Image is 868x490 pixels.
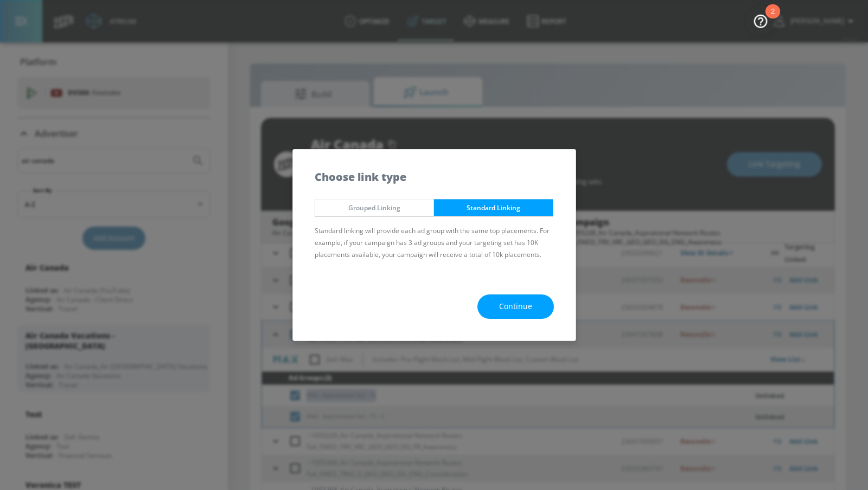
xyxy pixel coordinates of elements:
[315,171,406,183] h5: Choose link type
[771,11,775,26] div: 2
[745,5,776,36] button: Open Resource Center, 2 new notifications
[499,300,532,313] span: Continue
[477,294,554,319] button: Continue
[315,225,554,261] p: Standard linking will provide each ad group with the same top placements. For example, if your ca...
[442,202,545,213] span: Standard Linking
[433,199,553,217] button: Standard Linking
[315,199,435,217] button: Grouped Linking
[323,202,426,213] span: Grouped Linking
